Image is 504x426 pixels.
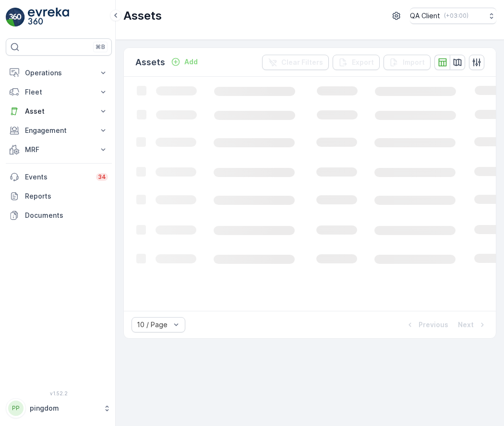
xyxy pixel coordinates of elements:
p: 34 [98,173,106,181]
button: Export [333,55,380,70]
p: Engagement [25,126,93,135]
p: Events [25,172,90,182]
p: ⌘B [96,43,105,51]
button: PPpingdom [6,398,112,418]
p: Asset [25,106,93,116]
button: Import [384,55,431,70]
img: logo_light-DOdMpM7g.png [28,8,69,27]
p: Previous [419,320,448,330]
button: QA Client(+03:00) [410,8,496,24]
p: Next [458,320,474,330]
p: Assets [123,8,162,24]
button: Add [167,56,202,68]
button: Operations [6,63,112,83]
img: logo [6,8,25,27]
button: Clear Filters [262,55,329,70]
p: Reports [25,191,108,201]
p: QA Client [410,11,440,21]
p: Export [352,58,374,67]
p: ( +03:00 ) [444,12,468,20]
p: Assets [135,56,165,69]
div: PP [8,401,24,416]
button: Asset [6,102,112,121]
p: pingdom [30,403,98,413]
a: Reports [6,187,112,206]
button: Next [457,319,488,331]
button: Fleet [6,83,112,102]
a: Documents [6,206,112,225]
p: Add [184,57,198,67]
p: Operations [25,68,93,78]
p: Documents [25,211,108,220]
p: Import [403,58,425,67]
button: Engagement [6,121,112,140]
button: MRF [6,140,112,159]
p: MRF [25,145,93,154]
a: Events34 [6,167,112,187]
p: Fleet [25,87,93,97]
span: v 1.52.2 [6,390,112,396]
p: Clear Filters [281,58,323,67]
button: Previous [404,319,449,331]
